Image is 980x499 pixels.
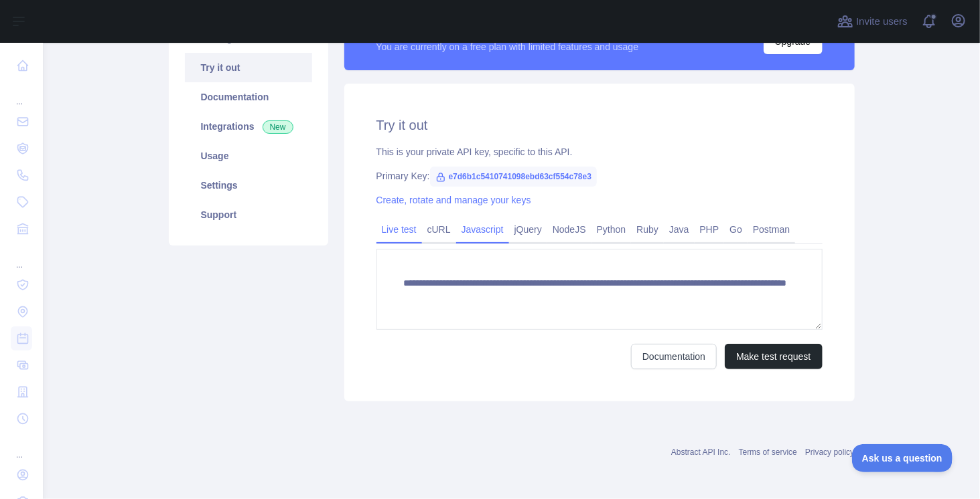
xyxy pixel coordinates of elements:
[631,344,717,369] a: Documentation
[422,219,456,240] a: cURL
[185,82,312,112] a: Documentation
[805,447,854,457] a: Privacy policy
[631,219,664,240] a: Ruby
[11,80,32,107] div: ...
[664,219,695,240] a: Java
[430,167,598,187] span: e7d6b1c5410741098ebd63cf554c78e3
[11,433,32,460] div: ...
[547,219,591,240] a: NodeJS
[185,171,312,200] a: Settings
[724,219,748,240] a: Go
[263,120,293,134] span: New
[185,200,312,229] a: Support
[376,40,639,54] div: You are currently on a free plan with limited features and usage
[739,447,797,457] a: Terms of service
[456,219,509,240] a: Javascript
[376,145,823,159] div: This is your private API key, specific to this API.
[725,344,822,369] button: Make test request
[376,219,422,240] a: Live test
[185,53,312,82] a: Try it out
[376,116,823,134] h2: Try it out
[185,112,312,141] a: Integrations New
[376,195,531,205] a: Create, rotate and manage your keys
[852,444,953,472] iframe: Toggle Customer Support
[376,169,823,183] div: Primary Key:
[509,219,547,240] a: jQuery
[748,219,795,240] a: Postman
[695,219,725,240] a: PHP
[856,14,908,29] span: Invite users
[835,11,910,32] button: Invite users
[671,447,731,457] a: Abstract API Inc.
[185,141,312,171] a: Usage
[591,219,632,240] a: Python
[11,243,32,270] div: ...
